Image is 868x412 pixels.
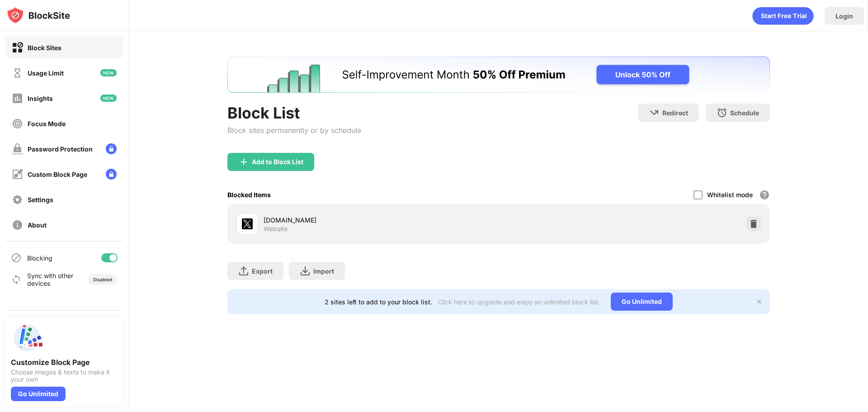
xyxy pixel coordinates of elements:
div: Go Unlimited [11,387,66,401]
img: settings-off.svg [12,194,23,205]
div: Go Unlimited [611,293,673,311]
div: [DOMAIN_NAME] [264,215,499,225]
div: Usage Limit [28,69,64,77]
img: lock-menu.svg [106,143,117,154]
img: password-protection-off.svg [12,143,23,155]
div: Redirect [662,109,688,117]
div: Customize Block Page [11,358,118,367]
div: Website [264,225,288,233]
div: Custom Block Page [28,170,87,178]
div: Choose images & texts to make it your own [11,369,118,383]
img: blocking-icon.svg [11,252,22,263]
div: Login [835,12,853,20]
img: time-usage-off.svg [12,67,23,79]
div: Import [313,267,334,275]
div: Blocking [27,254,52,262]
img: about-off.svg [12,219,23,231]
div: Block List [227,104,361,122]
img: customize-block-page-off.svg [12,169,23,180]
div: Disabled [93,277,112,282]
div: 2 sites left to add to your block list. [325,298,432,306]
div: Password Protection [28,145,93,153]
img: sync-icon.svg [11,274,22,285]
img: x-button.svg [755,298,763,305]
div: Block Sites [28,44,61,52]
img: push-custom-page.svg [11,322,43,354]
img: new-icon.svg [100,69,117,76]
div: Schedule [730,109,759,117]
img: new-icon.svg [100,95,117,102]
div: Sync with other devices [27,272,74,287]
iframe: Banner [227,57,770,93]
div: Export [252,267,273,275]
img: focus-off.svg [12,118,23,129]
div: Settings [28,196,53,204]
div: Add to Block List [252,158,303,166]
img: favicons [242,218,253,229]
img: lock-menu.svg [106,169,117,180]
div: Insights [28,95,53,102]
div: About [28,221,47,229]
div: Blocked Items [227,191,271,199]
div: Whitelist mode [707,191,753,199]
div: animation [752,7,814,25]
div: Focus Mode [28,120,66,128]
img: insights-off.svg [12,93,23,104]
img: logo-blocksite.svg [6,6,70,24]
img: block-on.svg [12,42,23,53]
div: Click here to upgrade and enjoy an unlimited block list. [438,298,600,306]
div: Block sites permanently or by schedule [227,126,361,135]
